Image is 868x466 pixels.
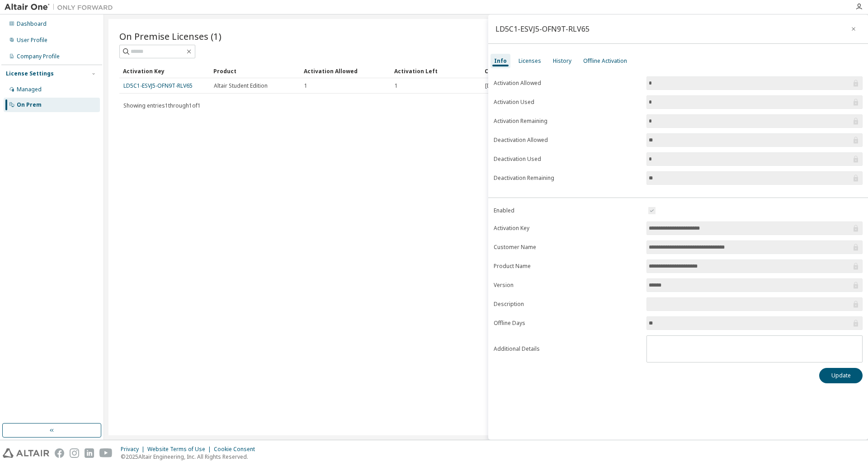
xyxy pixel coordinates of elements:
span: [DATE] 07:50:11 [485,82,525,89]
span: Altair Student Edition [214,82,268,89]
label: Customer Name [494,244,641,251]
img: instagram.svg [70,448,79,458]
img: facebook.svg [55,448,64,458]
div: Cookie Consent [214,446,260,453]
label: Activation Remaining [494,118,641,125]
img: altair_logo.svg [3,448,49,458]
label: Deactivation Allowed [494,137,641,144]
div: Offline Activation [583,57,627,65]
div: Company Profile [17,53,60,60]
label: Description [494,301,641,308]
div: Creation Date [485,64,813,78]
span: Showing entries 1 through 1 of 1 [123,102,201,109]
p: © 2025 Altair Engineering, Inc. All Rights Reserved. [121,453,260,461]
div: Website Terms of Use [147,446,214,453]
span: On Premise Licenses (1) [119,30,222,42]
label: Activation Allowed [494,80,641,87]
div: Product [213,64,297,78]
div: Managed [17,86,42,93]
div: Licenses [519,57,541,65]
div: Info [494,57,507,65]
a: LD5C1-ESVJ5-OFN9T-RLV65 [123,82,193,89]
label: Deactivation Used [494,155,641,163]
span: 1 [304,82,307,89]
div: Activation Key [123,64,206,78]
button: Update [819,368,863,383]
div: Activation Left [394,64,477,78]
div: History [553,57,571,65]
div: User Profile [17,37,47,44]
img: youtube.svg [99,448,113,458]
div: On Prem [17,101,42,108]
label: Enabled [494,207,641,214]
label: Offline Days [494,320,641,327]
label: Additional Details [494,345,641,353]
div: License Settings [6,70,54,77]
div: Dashboard [17,20,47,28]
img: linkedin.svg [85,448,94,458]
img: Altair One [5,3,118,12]
label: Activation Key [494,225,641,232]
div: Activation Allowed [304,64,387,78]
label: Version [494,282,641,289]
label: Product Name [494,263,641,270]
div: LD5C1-ESVJ5-OFN9T-RLV65 [495,25,590,33]
label: Deactivation Remaining [494,174,641,182]
span: 1 [395,82,398,89]
div: Privacy [121,446,147,453]
label: Activation Used [494,99,641,106]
